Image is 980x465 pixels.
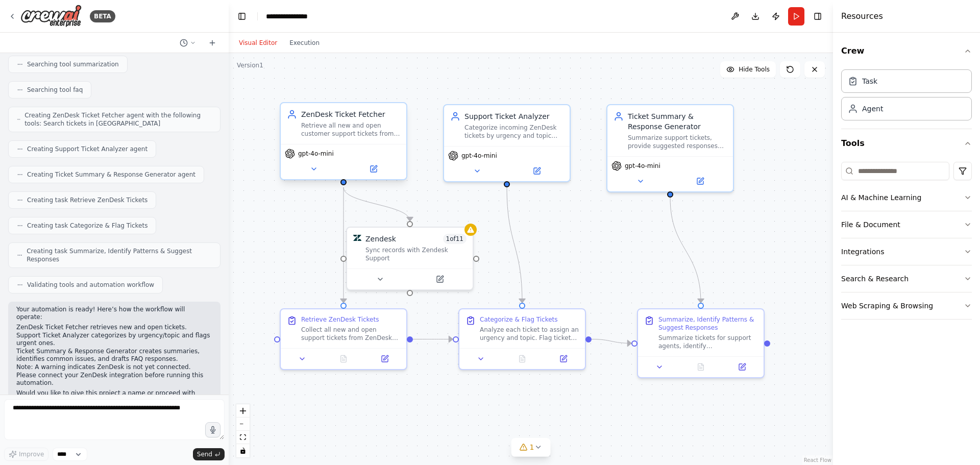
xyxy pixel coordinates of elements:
button: Open in side panel [508,165,566,177]
div: ZenDesk Ticket FetcherRetrieve all new and open customer support tickets from ZenDesk for further... [280,104,407,182]
button: Open in side panel [345,163,402,175]
div: Ticket Summary & Response GeneratorSummarize support tickets, provide suggested responses for FAQ... [606,104,734,192]
div: Ticket Summary & Response Generator [628,111,727,132]
nav: breadcrumb [266,11,317,21]
div: Support Ticket Analyzer [464,111,563,121]
span: Creating task Retrieve ZenDesk Tickets [27,196,148,204]
div: React Flow controls [236,404,250,457]
button: Search & Research [841,265,972,292]
button: zoom out [236,418,250,431]
div: Support Ticket AnalyzerCategorize incoming ZenDesk tickets by urgency and topic using advanced te... [443,104,571,182]
button: Send [193,448,225,460]
span: Creating Support Ticket Analyzer agent [27,145,148,153]
button: Open in side panel [724,361,759,373]
img: Zendesk [353,234,361,242]
g: Edge from 64ecaf46-6767-42ff-b1f1-6c668461c272 to 82ee3246-981e-45f3-aea8-4dd777456670 [665,198,706,303]
span: Creating ZenDesk Ticket Fetcher agent with the following tools: Search tickets in [GEOGRAPHIC_DATA] [24,111,212,128]
img: Logo [20,5,82,28]
div: Analyze each ticket to assign an urgency and topic. Flag tickets for escalation based on urgency ... [480,326,579,342]
div: Summarize support tickets, provide suggested responses for FAQs, and flag common issues. [628,134,727,150]
button: Tools [841,129,972,158]
button: Open in side panel [546,353,581,365]
button: Hide right sidebar [811,9,825,23]
g: Edge from cf480b80-4fad-4127-b0a8-ae7e6671cfd5 to 82ee3246-981e-45f3-aea8-4dd777456670 [592,334,631,349]
p: Your automation is ready! Here’s how the workflow will operate: [16,306,212,322]
div: ZendeskZendesk1of11Sync records with Zendesk Support [346,227,474,290]
span: Searching tool faq [27,86,83,94]
span: gpt-4o-mini [625,162,660,170]
g: Edge from 3346d2d1-c628-47df-9eb1-d72d3e1c13e9 to cf480b80-4fad-4127-b0a8-ae7e6671cfd5 [413,334,453,345]
button: 1 [511,438,551,457]
button: Web Scraping & Browsing [841,292,972,319]
button: Hide left sidebar [235,9,249,23]
button: Hide Tools [720,61,776,78]
div: Task [862,76,877,86]
div: BETA [90,10,115,22]
div: Summarize, Identify Patterns & Suggest Responses [658,315,757,332]
button: Start a new chat [204,37,220,49]
span: Hide Tools [739,65,770,74]
div: Retrieve ZenDesk Tickets [301,315,379,324]
div: Collect all new and open support tickets from ZenDesk for further analysis. [301,326,400,342]
span: gpt-4o-mini [461,152,497,160]
button: AI & Machine Learning [841,184,972,211]
button: File & Document [841,211,972,238]
g: Edge from b525ac13-8269-4a31-8824-f2f7c0c6a3d5 to 3346d2d1-c628-47df-9eb1-d72d3e1c13e9 [338,187,349,303]
button: Open in side panel [367,353,402,365]
button: Open in side panel [411,273,469,285]
button: Improve [4,448,48,461]
a: React Flow attribution [804,457,831,463]
div: Zendesk [365,234,396,244]
div: Summarize tickets for support agents, identify recurring/common issues, and generate response sug... [658,334,757,350]
div: Version 1 [237,61,263,69]
li: ZenDesk Ticket Fetcher retrieves new and open tickets. [16,324,212,332]
li: Support Ticket Analyzer categorizes by urgency/topic and flags urgent ones. [16,332,212,348]
span: 1 [530,442,534,452]
button: Open in side panel [671,175,729,187]
button: Crew [841,37,972,65]
button: toggle interactivity [236,444,250,457]
span: Send [197,450,212,458]
div: Categorize & Flag TicketsAnalyze each ticket to assign an urgency and topic. Flag tickets for esc... [458,308,586,370]
button: Integrations [841,238,972,265]
span: Number of enabled actions [443,234,467,244]
span: gpt-4o-mini [298,150,334,158]
span: Creating task Summarize, Identify Patterns & Suggest Responses [27,247,212,263]
div: Categorize incoming ZenDesk tickets by urgency and topic using advanced text classification. Iden... [464,124,563,140]
g: Edge from b525ac13-8269-4a31-8824-f2f7c0c6a3d5 to 897a990f-6826-4063-87c1-d9096b47c25c [338,187,415,221]
span: Creating Ticket Summary & Response Generator agent [27,170,195,179]
h4: Resources [841,10,883,22]
button: fit view [236,431,250,444]
div: Tools [841,158,972,328]
div: Summarize, Identify Patterns & Suggest ResponsesSummarize tickets for support agents, identify re... [637,308,765,378]
p: Would you like to give this project a name or proceed with additional customizations? [16,389,212,405]
button: zoom in [236,404,250,418]
button: No output available [679,361,723,373]
span: Validating tools and automation workflow [27,281,154,289]
button: Execution [283,37,326,49]
span: Improve [19,450,44,458]
button: Visual Editor [233,37,283,49]
div: ZenDesk Ticket Fetcher [301,109,400,119]
div: Categorize & Flag Tickets [480,315,558,324]
g: Edge from 805a7425-b07e-4170-938a-0685eb522e2c to cf480b80-4fad-4127-b0a8-ae7e6671cfd5 [502,187,527,303]
div: Sync records with Zendesk Support [365,246,467,262]
div: Retrieve all new and open customer support tickets from ZenDesk for further processing. Ensure no... [301,121,400,138]
button: Switch to previous chat [176,37,200,49]
span: Searching tool summarization [27,60,119,68]
button: Click to speak your automation idea [205,422,220,437]
div: Agent [862,104,883,114]
li: Ticket Summary & Response Generator creates summaries, identifies common issues, and drafts FAQ r... [16,348,212,363]
p: Note: A warning indicates ZenDesk is not yet connected. Please connect your ZenDesk integration b... [16,363,212,387]
div: Crew [841,65,972,129]
button: No output available [501,353,544,365]
div: Retrieve ZenDesk TicketsCollect all new and open support tickets from ZenDesk for further analysis. [280,308,407,370]
button: No output available [322,353,365,365]
span: Creating task Categorize & Flag Tickets [27,222,148,230]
